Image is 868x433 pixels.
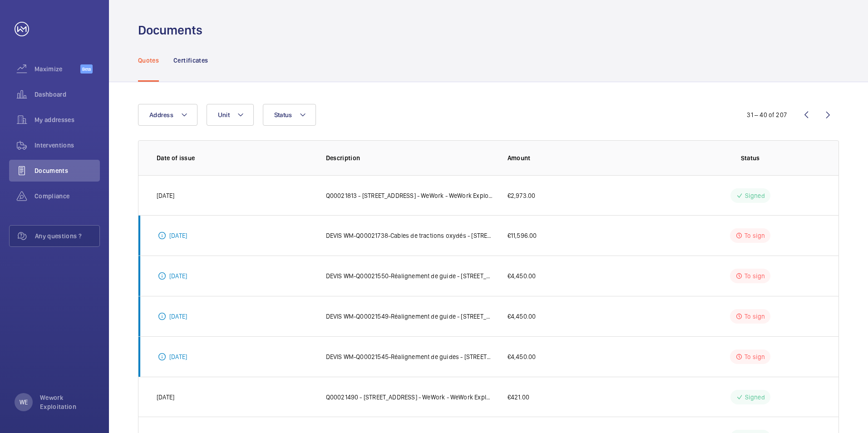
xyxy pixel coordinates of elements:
[326,153,493,162] p: Description
[40,393,94,411] p: Wework Exploitation
[35,166,100,175] span: Documents
[326,191,493,200] p: Q00021813 - [STREET_ADDRESS] - WeWork - WeWork Exploitation Remplacement carte operateur de porte...
[35,141,100,150] span: Interventions
[157,393,174,402] p: [DATE]
[508,271,536,280] p: €4,450.00
[326,352,493,361] p: DEVIS WM-Q00021545-Réalignement de guides - [STREET_ADDRESS][PERSON_NAME] Exploitation
[35,231,99,241] span: Any questions ?
[173,56,208,65] p: Certificates
[157,153,311,162] p: Date of issue
[138,22,202,39] h1: Documents
[35,90,100,99] span: Dashboard
[745,271,765,280] p: To sign
[745,352,765,361] p: To sign
[508,231,537,240] p: €11,596.00
[35,115,100,124] span: My addresses
[149,111,173,118] span: Address
[508,153,666,162] p: Amount
[747,110,787,119] div: 31 – 40 of 207
[138,104,197,126] button: Address
[508,393,529,402] p: €421.00
[80,64,93,74] span: Beta
[169,271,187,280] p: [DATE]
[274,111,292,118] span: Status
[326,271,493,280] p: DEVIS WM-Q00021550-Réalignement de guide - [STREET_ADDRESS][PERSON_NAME] Exploitation
[680,153,820,162] p: Status
[263,104,316,126] button: Status
[169,352,187,361] p: [DATE]
[157,191,174,200] p: [DATE]
[138,56,159,65] p: Quotes
[745,191,765,200] p: Signed
[508,191,536,200] p: €2,973.00
[169,312,187,321] p: [DATE]
[20,398,28,407] p: WE
[326,312,493,321] p: DEVIS WM-Q00021549-Réalignement de guide - [STREET_ADDRESS][PERSON_NAME] Exploitation
[35,192,100,201] span: Compliance
[218,111,230,118] span: Unit
[745,312,765,321] p: To sign
[508,312,536,321] p: €4,450.00
[35,64,80,74] span: Maximize
[326,231,493,240] p: DEVIS WM-Q00021738-Cables de tractions oxydés - [STREET_ADDRESS] - WeWork - WeWork Exploitation
[207,104,254,126] button: Unit
[326,393,493,402] p: Q00021490 - [STREET_ADDRESS] - WeWork - WeWork Exploitation
[745,231,765,240] p: To sign
[508,352,536,361] p: €4,450.00
[745,393,765,402] p: Signed
[169,231,187,240] p: [DATE]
